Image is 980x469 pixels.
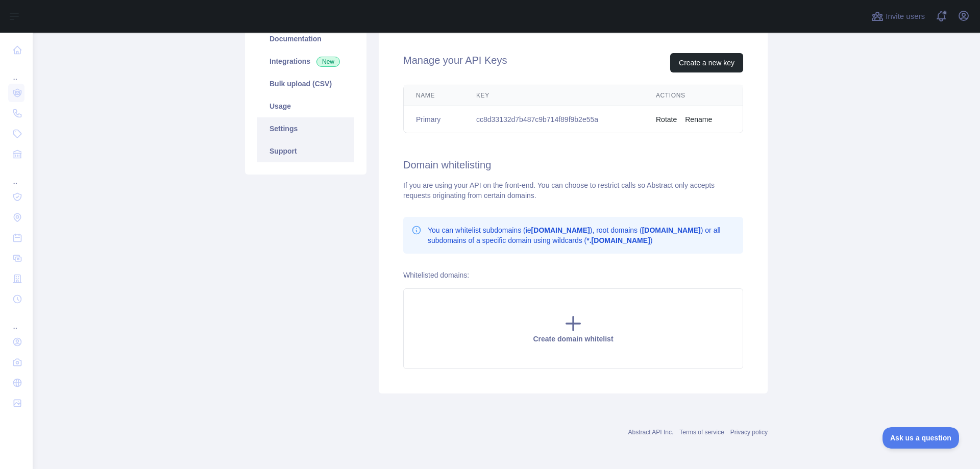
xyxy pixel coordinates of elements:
[679,429,724,436] a: Terms of service
[257,95,354,117] a: Usage
[8,61,24,82] div: ...
[730,429,768,436] a: Privacy policy
[257,140,354,162] a: Support
[257,28,354,50] a: Documentation
[656,114,677,125] button: Rotate
[886,11,925,22] span: Invite users
[685,114,712,125] button: Rename
[883,427,960,449] iframe: Toggle Customer Support
[586,236,650,244] b: *.[DOMAIN_NAME]
[404,85,464,106] th: Name
[403,271,469,279] label: Whitelisted domains:
[464,85,644,106] th: Key
[531,226,590,234] b: [DOMAIN_NAME]
[403,158,743,172] h2: Domain whitelisting
[670,53,743,72] button: Create a new key
[628,429,674,436] a: Abstract API Inc.
[428,225,735,245] p: You can whitelist subdomains (ie ), root domains ( ) or all subdomains of a specific domain using...
[533,335,613,343] span: Create domain whitelist
[464,106,644,133] td: cc8d33132d7b487c9b714f89f9b2e55a
[257,50,354,72] a: Integrations New
[8,310,24,331] div: ...
[869,8,927,24] button: Invite users
[8,165,24,186] div: ...
[403,180,743,201] div: If you are using your API on the front-end. You can choose to restrict calls so Abstract only acc...
[257,72,354,95] a: Bulk upload (CSV)
[316,57,340,67] span: New
[644,85,743,106] th: Actions
[257,117,354,140] a: Settings
[403,53,507,72] h2: Manage your API Keys
[642,226,701,234] b: [DOMAIN_NAME]
[404,106,464,133] td: Primary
